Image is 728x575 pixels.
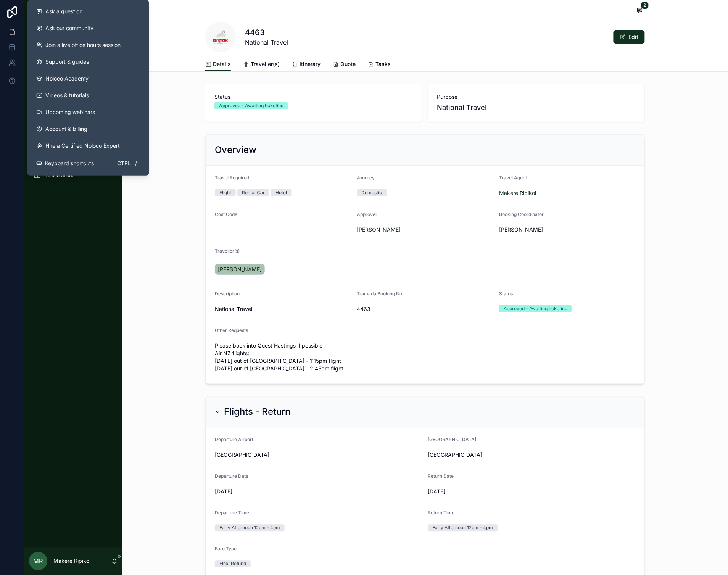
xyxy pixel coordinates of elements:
span: National Travel [215,305,351,313]
span: Please book into Quest Hastings if possible Air NZ flights: [DATE] out of [GEOGRAPHIC_DATA] - 1:1... [215,342,635,372]
p: Makere Ripikoi [53,557,90,565]
div: Flexi Refund [219,561,246,567]
span: Noloco Academy [45,75,89,82]
span: National Travel [437,102,636,113]
a: Noloco Users [29,169,118,182]
span: Traveller(s) [251,60,280,68]
span: Departure Airport [215,437,253,443]
span: Cost Code [215,211,237,217]
span: Approver [357,211,378,217]
span: Ask a question [45,8,82,15]
span: Return Date [428,474,454,479]
span: Departure Date [215,474,248,479]
span: Travel Agent [499,175,527,180]
span: Fare Type [215,546,237,552]
span: Ask our community [45,24,93,32]
a: Account & billing [30,121,146,137]
a: Tasks [368,57,391,72]
span: [GEOGRAPHIC_DATA] [428,451,635,459]
span: Travel Required [215,175,249,180]
a: [PERSON_NAME] [215,264,265,275]
span: Quote [340,60,356,68]
div: Approved - Awaiting ticketing [504,305,567,312]
a: Quote [333,57,356,72]
span: [DATE] [428,488,635,496]
span: Return Time [428,510,455,516]
span: Status [214,93,413,101]
span: Traveller(s) [215,248,240,254]
span: / [133,160,139,166]
a: Join a live office hours session [30,37,146,53]
span: Purpose [437,93,636,101]
span: Videos & tutorials [45,92,89,99]
div: Approved - Awaiting ticketing [219,102,283,109]
span: Other Requests [215,327,248,333]
a: Videos & tutorials [30,87,146,104]
span: Journey [357,175,375,180]
span: [PERSON_NAME] [218,266,262,273]
span: [DATE] [215,488,422,496]
div: scrollable content [24,44,122,192]
a: Noloco Academy [30,70,146,87]
span: MR [34,557,43,566]
button: Ask a question [30,3,146,20]
span: National Travel [245,38,288,47]
span: -- [215,226,219,234]
span: [GEOGRAPHIC_DATA] [215,451,422,459]
button: Hire a Certified Noloco Expert [30,137,146,154]
span: Tasks [375,60,391,68]
span: Status [499,291,513,296]
span: Departure Time [215,510,249,516]
button: Keyboard shortcutsCtrl/ [30,154,146,172]
span: Keyboard shortcuts [45,159,94,167]
span: Ctrl [116,159,132,168]
span: Upcoming webinars [45,108,95,116]
a: Support & guides [30,53,146,70]
h2: Flights - Return [224,406,290,418]
span: Support & guides [45,58,89,66]
span: Booking Coordinator [499,211,544,217]
span: 4463 [357,305,493,313]
a: Ask our community [30,20,146,37]
a: Details [205,57,231,72]
span: Details [213,60,231,68]
div: Hotel [275,189,287,196]
div: Rental Car [242,189,265,196]
span: [PERSON_NAME] [499,226,543,234]
span: 2 [641,2,649,9]
span: Tramada Booking No [357,291,403,296]
span: [GEOGRAPHIC_DATA] [428,437,477,443]
span: Hire a Certified Noloco Expert [45,142,120,150]
button: 2 [635,6,645,16]
div: Early Afternoon 12pm - 4pm [433,525,493,532]
div: Domestic [362,189,382,196]
div: Flight [219,189,231,196]
a: Itinerary [292,57,321,72]
span: Join a live office hours session [45,41,121,49]
a: Traveller(s) [243,57,280,72]
div: Early Afternoon 12pm - 4pm [219,525,280,532]
h1: 4463 [245,27,288,38]
a: [PERSON_NAME] [357,226,401,234]
span: Noloco Users [44,172,73,179]
span: Itinerary [300,60,321,68]
span: Description [215,291,240,296]
span: Account & billing [45,125,87,133]
a: Makere Ripikoi [499,189,536,197]
a: Upcoming webinars [30,104,146,121]
button: Edit [614,30,645,44]
h2: Overview [215,144,256,156]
